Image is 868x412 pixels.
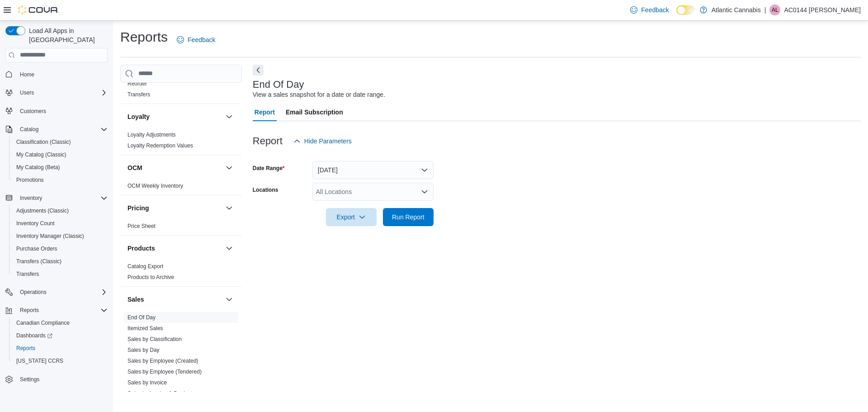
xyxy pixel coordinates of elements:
[224,111,235,122] button: Loyalty
[676,5,695,15] input: Dark Mode
[127,81,147,87] a: Reorder
[20,71,34,78] span: Home
[13,256,65,267] a: Transfers (Classic)
[224,294,235,305] button: Sales
[784,5,861,15] p: AC0144 [PERSON_NAME]
[13,269,42,279] a: Transfers
[290,132,355,150] button: Hide Parameters
[127,274,174,281] span: Products to Archive
[16,69,108,80] span: Home
[9,148,111,161] button: My Catalog (Classic)
[16,270,39,278] span: Transfers
[9,329,111,342] a: Dashboards
[16,287,108,298] span: Operations
[326,208,377,226] button: Export
[331,208,371,226] span: Export
[127,390,192,397] span: Sales by Invoice & Product
[772,5,778,15] span: AL
[253,90,385,99] div: View a sales snapshot for a date or date range.
[127,163,142,172] h3: OCM
[127,223,156,229] a: Price Sheet
[13,175,47,185] a: Promotions
[9,342,111,355] button: Reports
[127,379,167,386] a: Sales by Invoice
[312,161,434,179] button: [DATE]
[127,91,150,98] span: Transfers
[16,287,50,298] button: Operations
[13,175,108,185] span: Promotions
[13,317,73,328] a: Canadian Compliance
[224,203,235,213] button: Pricing
[421,188,428,195] button: Open list of options
[127,368,202,375] span: Sales by Employee (Tendered)
[127,358,198,364] a: Sales by Employee (Created)
[255,103,275,121] span: Report
[127,274,174,280] a: Products to Archive
[20,89,34,96] span: Users
[13,243,61,254] a: Purchase Orders
[18,5,59,14] img: Cova
[127,263,163,270] a: Catalog Export
[20,126,38,133] span: Catalog
[16,305,42,316] button: Reports
[16,151,66,158] span: My Catalog (Classic)
[127,314,156,321] span: End Of Day
[20,108,46,115] span: Customers
[13,355,67,366] a: [US_STATE] CCRS
[13,218,58,229] a: Inventory Count
[253,79,304,90] h3: End Of Day
[13,137,75,147] a: Classification (Classic)
[120,261,242,286] div: Products
[127,369,202,375] a: Sales by Employee (Tendered)
[13,317,108,328] span: Canadian Compliance
[16,258,61,265] span: Transfers (Classic)
[120,221,242,235] div: Pricing
[9,174,111,186] button: Promotions
[13,205,108,216] span: Adjustments (Classic)
[120,28,168,46] h1: Reports
[13,137,108,147] span: Classification (Classic)
[383,208,434,226] button: Run Report
[20,289,47,296] span: Operations
[9,217,111,230] button: Inventory Count
[9,136,111,148] button: Classification (Classic)
[127,314,156,321] a: End Of Day
[16,374,108,385] span: Settings
[627,1,672,19] a: Feedback
[16,220,55,227] span: Inventory Count
[16,245,57,252] span: Purchase Orders
[9,242,111,255] button: Purchase Orders
[16,106,50,117] a: Customers
[2,123,111,136] button: Catalog
[20,307,39,314] span: Reports
[769,5,780,15] div: AC0144 Lawrenson Dennis
[764,5,766,15] p: |
[20,194,42,202] span: Inventory
[224,243,235,254] button: Products
[173,31,219,49] a: Feedback
[127,244,222,253] button: Products
[304,137,352,146] span: Hide Parameters
[5,64,108,410] nav: Complex example
[127,112,150,121] h3: Loyalty
[712,5,761,15] p: Atlantic Cannabis
[127,325,163,332] span: Itemized Sales
[127,91,150,98] a: Transfers
[641,5,669,14] span: Feedback
[16,193,108,204] span: Inventory
[9,230,111,242] button: Inventory Manager (Classic)
[2,86,111,99] button: Users
[9,317,111,329] button: Canadian Compliance
[127,263,163,270] span: Catalog Export
[2,304,111,317] button: Reports
[127,142,193,149] a: Loyalty Redemption Values
[13,355,108,366] span: Washington CCRS
[13,343,39,354] a: Reports
[127,336,182,342] a: Sales by Classification
[127,182,183,189] span: OCM Weekly Inventory
[2,286,111,298] button: Operations
[127,347,160,353] a: Sales by Day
